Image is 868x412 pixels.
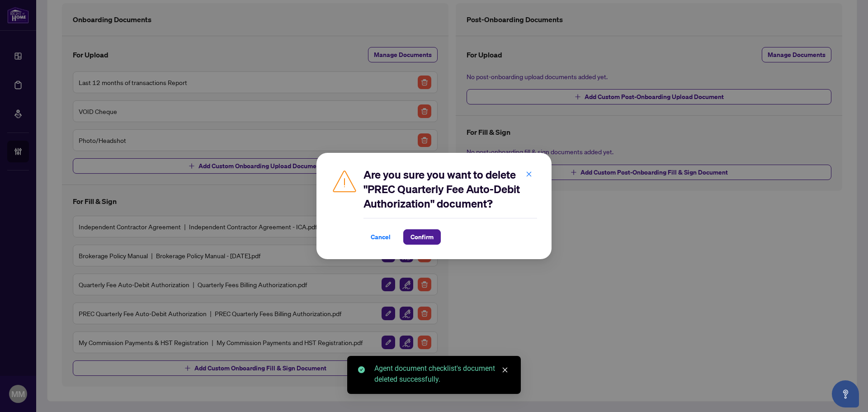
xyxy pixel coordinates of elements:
[371,230,391,244] span: Cancel
[374,363,510,385] div: Agent document checklist's document deleted successfully.
[363,229,398,245] button: Cancel
[526,171,532,177] span: close
[500,365,510,375] a: Close
[403,229,441,245] button: Confirm
[363,167,537,211] h2: Are you sure you want to delete "PREC Quarterly Fee Auto-Debit Authorization" document?
[358,366,365,373] span: check-circle
[502,367,508,373] span: close
[410,230,434,244] span: Confirm
[832,380,859,407] button: Open asap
